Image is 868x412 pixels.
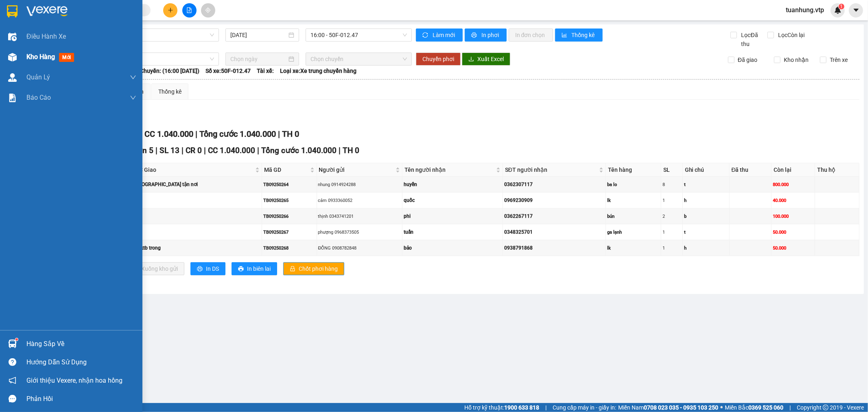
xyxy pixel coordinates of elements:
span: sync [422,32,429,39]
input: 14/09/2025 [230,31,287,39]
div: 1 [662,245,681,252]
div: 0938791868 [504,244,604,252]
div: t [684,181,728,188]
div: Thống kê [158,87,181,96]
span: Lọc Còn lại [775,31,806,39]
strong: 0369 525 060 [748,404,783,411]
div: 50.000 [773,245,813,252]
th: Thu hộ [815,163,859,177]
td: TB09250266 [262,208,317,224]
span: Điều hành xe [26,31,66,42]
span: file-add [186,7,192,13]
div: bảo [404,244,501,252]
img: solution-icon [8,94,17,102]
span: Chuyến: (16:00 [DATE]) [140,66,199,75]
td: TB09250265 [262,193,317,208]
div: 2 [662,213,681,220]
span: Miền Bắc [725,403,783,412]
th: Đã thu [730,163,772,177]
span: In biên lai [247,264,271,273]
td: 0938791868 [503,240,606,256]
div: nhung 0914924288 [318,181,401,188]
div: Hướng dẫn sử dụng [26,356,136,368]
div: h [684,197,728,204]
button: syncLàm mới [416,28,463,42]
div: b [684,213,728,220]
div: cảm 0933360052 [318,197,401,204]
th: Tên hàng [606,163,661,177]
span: SĐT người nhận [505,165,597,174]
td: 0362267117 [503,208,606,224]
span: Giới thiệu Vexere, nhận hoa hồng [26,375,122,386]
img: icon-new-feature [834,7,842,14]
div: 800.000 [773,181,813,188]
span: printer [238,266,244,272]
span: ĐC Giao [135,165,254,174]
span: | [181,146,184,155]
div: ba lo [607,181,660,188]
span: Mã GD [264,165,308,174]
img: warehouse-icon [8,73,17,82]
button: downloadXuống kho gửi [126,262,184,275]
span: Chọn chuyến [310,53,407,65]
span: message [9,395,16,403]
button: printerIn DS [190,262,225,275]
span: Đã giao [735,55,761,64]
sup: 1 [839,4,844,9]
img: warehouse-icon [8,340,17,348]
td: huyền [402,177,503,193]
button: In đơn chọn [509,28,553,42]
button: downloadXuất Excel [462,53,510,66]
td: 0348325701 [503,224,606,240]
span: TH 0 [343,146,359,155]
span: CC 1.040.000 [208,146,255,155]
span: | [155,146,157,155]
div: TB09250265 [263,197,315,204]
div: huyền [404,181,501,188]
sup: 1 [15,338,18,341]
span: | [204,146,206,155]
div: ko ktb trong [134,244,260,252]
div: 1 [662,197,681,204]
div: 8 [662,181,681,188]
div: thịnh 0343741201 [318,213,401,220]
span: copyright [823,405,829,410]
div: bún [607,213,660,220]
div: 50.000 [773,229,813,236]
button: printerIn biên lai [232,262,277,275]
span: In phơi [481,31,500,39]
button: bar-chartThống kê [555,28,603,42]
span: CC 1.040.000 [144,129,193,139]
span: | [257,146,259,155]
div: TB09250264 [263,181,315,188]
td: phi [402,208,503,224]
div: Hàng sắp về [26,338,136,350]
td: 0969230909 [503,193,606,208]
span: Miền Nam [618,403,718,412]
strong: 1900 633 818 [504,404,539,411]
span: tuanhung.vtp [779,5,831,15]
div: TB09250267 [263,229,315,236]
td: bảo [402,240,503,256]
div: TB09250268 [263,245,315,252]
span: Tổng cước 1.040.000 [261,146,337,155]
span: printer [471,32,478,39]
div: 0362307117 [504,181,604,188]
td: quốc [402,193,503,208]
div: lk [607,197,660,204]
span: Kho hàng [26,53,55,61]
button: file-add [182,3,197,18]
span: plus [168,7,173,13]
span: Lọc Đã thu [738,31,767,48]
span: lock [290,266,295,272]
div: TB09250266 [263,213,315,220]
button: plus [163,3,177,18]
td: tuấn [402,224,503,240]
img: warehouse-icon [8,53,17,61]
span: | [278,129,280,139]
span: down [130,94,136,101]
div: 0969230909 [504,197,604,204]
span: | [195,129,197,139]
button: printerIn phơi [465,28,507,42]
div: Phản hồi [26,393,136,405]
